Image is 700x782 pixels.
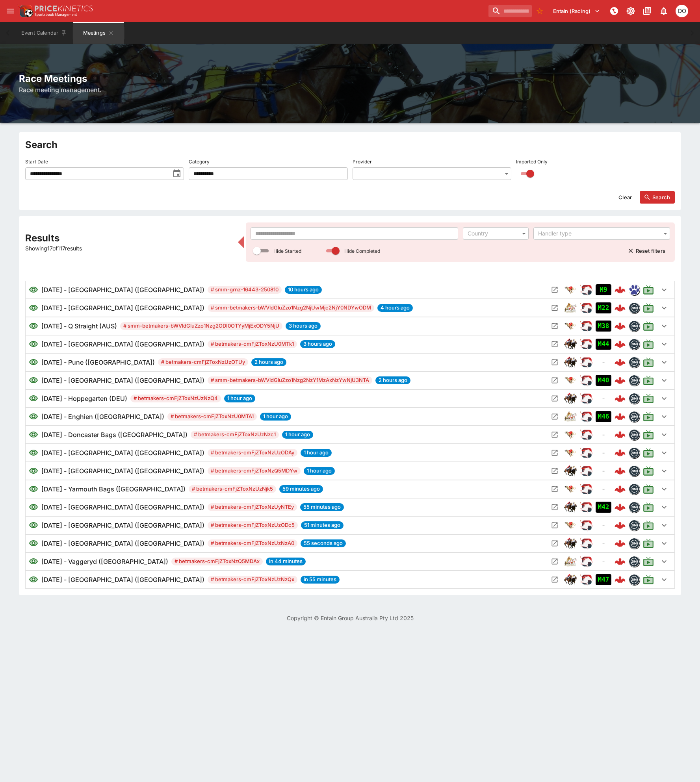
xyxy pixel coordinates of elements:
[629,284,640,295] div: grnz
[580,447,592,459] img: racing.png
[596,574,611,585] div: Imported to Jetbet as OPEN
[285,286,322,294] span: 10 hours ago
[629,302,640,313] div: betmakers
[208,340,297,348] span: # betmakers-cmFjZToxNzU0MTk1
[564,338,577,350] div: horse_racing
[41,339,204,349] h6: [DATE] - [GEOGRAPHIC_DATA] ([GEOGRAPHIC_DATA])
[548,428,561,441] button: Open Meeting
[41,575,204,584] h6: [DATE] - [GEOGRAPHIC_DATA] ([GEOGRAPHIC_DATA])
[29,502,38,512] svg: Visible
[564,573,577,586] img: horse_racing.png
[564,465,577,477] img: horse_racing.png
[29,321,38,331] svg: Visible
[564,392,577,405] img: horse_racing.png
[580,555,592,568] img: racing.png
[580,447,592,459] div: ParallelRacing Handler
[41,394,127,403] h6: [DATE] - Hoppegarten (DEU)
[615,520,626,531] img: logo-cerberus--red.svg
[629,465,640,476] div: betmakers
[596,375,611,386] div: Imported to Jetbet as OPEN
[19,72,681,85] h2: Race Meetings
[564,374,577,387] div: greyhound_racing
[29,448,38,458] svg: Visible
[580,338,592,350] img: racing.png
[580,374,592,387] img: racing.png
[580,284,592,296] div: ParallelRacing Handler
[580,555,592,568] div: ParallelRacing Handler
[629,520,639,530] img: betmakers.png
[29,484,38,494] svg: Visible
[629,484,640,495] div: betmakers
[643,393,654,404] svg: Live
[643,520,654,531] svg: Live
[208,376,372,384] span: # smm-betmakers-bWVldGluZzo1Nzg2NzY1MzAxNzYwNjU3NTA
[167,413,257,421] span: # betmakers-cmFjZToxNzU0MTA1
[640,191,675,204] button: Search
[580,284,592,296] img: racing.png
[615,447,626,458] img: logo-cerberus--red.svg
[25,232,233,244] h2: Results
[564,447,577,459] img: greyhound_racing.png
[564,284,577,296] img: greyhound_racing.png
[548,356,561,369] button: Open Meeting
[564,356,577,369] img: horse_racing.png
[596,284,611,295] div: Imported to Jetbet as OPEN
[191,431,279,439] span: # betmakers-cmFjZToxNzUzNzc1
[629,375,640,386] div: betmakers
[29,394,38,403] svg: Visible
[564,428,577,441] div: greyhound_racing
[564,302,577,314] div: harness_racing
[580,410,592,423] img: racing.png
[615,375,626,386] img: logo-cerberus--red.svg
[564,519,577,532] img: greyhound_racing.png
[596,321,611,332] div: Imported to Jetbet as OPEN
[629,502,639,512] img: betmakers.png
[564,302,577,314] img: harness_racing.png
[548,410,561,423] button: Open Meeting
[564,410,577,423] div: harness_racing
[300,503,344,511] span: 55 minutes ago
[596,429,611,440] div: No Jetbet
[17,22,72,44] button: Event Calendar
[130,395,221,402] span: # betmakers-cmFjZToxNzUzNzQ4
[548,320,561,332] button: Open Meeting
[29,521,38,530] svg: Visible
[643,447,654,458] svg: Live
[596,556,611,567] div: No Jetbet
[25,158,48,165] p: Start Date
[615,339,626,350] img: logo-cerberus--red.svg
[208,503,297,511] span: # betmakers-cmFjZToxNzUyNTEy
[643,339,654,350] svg: Live
[629,285,639,295] img: grnz.png
[564,483,577,495] div: greyhound_racing
[580,573,592,586] img: racing.png
[629,502,640,513] div: betmakers
[629,411,639,422] img: betmakers.png
[548,537,561,550] button: Open Meeting
[596,302,611,313] div: Imported to Jetbet as OPEN
[286,322,321,330] span: 3 hours ago
[375,376,410,384] span: 2 hours ago
[629,357,639,367] img: betmakers.png
[564,447,577,459] div: greyhound_racing
[596,520,611,531] div: No Jetbet
[629,466,639,476] img: betmakers.png
[615,284,626,295] img: logo-cerberus--red.svg
[643,302,654,313] svg: Live
[548,284,561,296] button: Open Meeting
[158,358,248,366] span: # betmakers-cmFjZToxNzUzOTUy
[615,411,626,422] img: logo-cerberus--red.svg
[564,501,577,513] div: horse_racing
[208,467,301,475] span: # betmakers-cmFjZToxNzQ5MDYw
[304,467,335,475] span: 1 hour ago
[468,230,516,237] div: Country
[596,465,611,476] div: No Jetbet
[564,284,577,296] div: greyhound_racing
[564,555,577,568] div: harness_racing
[548,392,561,405] button: Open Meeting
[629,411,640,422] div: betmakers
[25,139,675,151] h2: Search
[189,158,210,165] p: Category
[538,230,657,237] div: Handler type
[580,501,592,513] div: ParallelRacing Handler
